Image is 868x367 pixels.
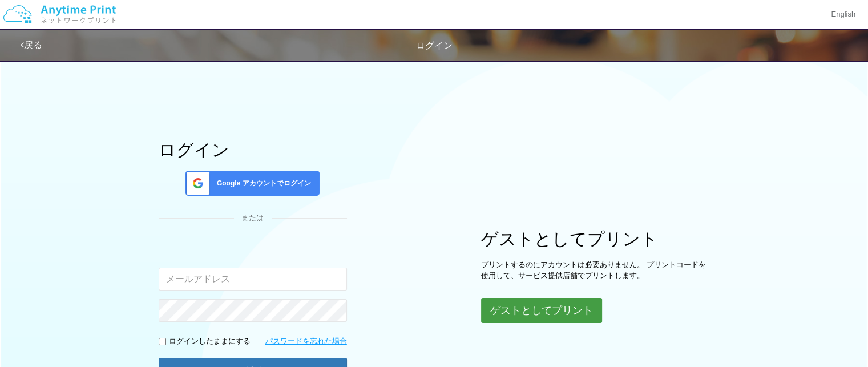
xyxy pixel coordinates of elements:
[416,41,453,50] span: ログイン
[159,268,347,291] input: メールアドレス
[169,336,251,347] p: ログインしたままにする
[159,213,347,224] div: または
[159,140,347,159] h1: ログイン
[265,336,347,347] a: パスワードを忘れた場合
[481,229,709,248] h1: ゲストとしてプリント
[212,179,311,188] span: Google アカウントでログイン
[481,260,709,281] p: プリントするのにアカウントは必要ありません。 プリントコードを使用して、サービス提供店舗でプリントします。
[481,298,602,323] button: ゲストとしてプリント
[21,40,42,50] a: 戻る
